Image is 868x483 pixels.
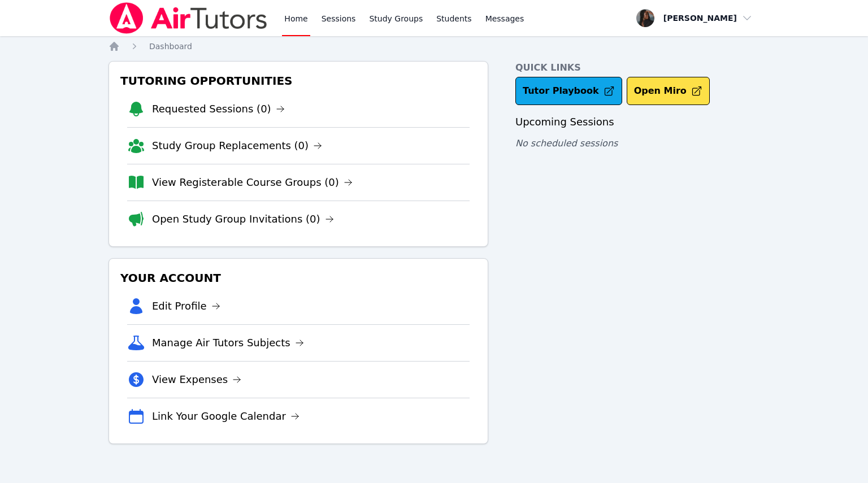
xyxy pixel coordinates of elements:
[515,77,622,105] a: Tutor Playbook
[149,41,192,52] a: Dashboard
[108,2,268,34] img: Air Tutors
[485,13,524,24] span: Messages
[149,42,192,51] span: Dashboard
[152,372,241,388] a: View Expenses
[152,101,285,117] a: Requested Sessions (0)
[515,61,759,75] h4: Quick Links
[152,408,300,424] a: Link Your Google Calendar
[108,41,759,52] nav: Breadcrumb
[152,298,220,314] a: Edit Profile
[152,175,353,190] a: View Registerable Course Groups (0)
[118,268,479,288] h3: Your Account
[152,335,304,351] a: Manage Air Tutors Subjects
[515,114,759,130] h3: Upcoming Sessions
[627,77,710,105] button: Open Miro
[515,138,618,149] span: No scheduled sessions
[118,71,479,91] h3: Tutoring Opportunities
[152,138,322,154] a: Study Group Replacements (0)
[152,211,334,227] a: Open Study Group Invitations (0)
